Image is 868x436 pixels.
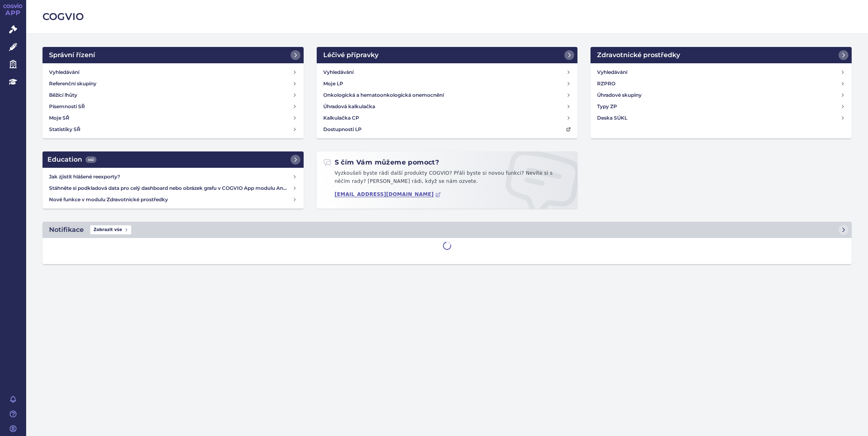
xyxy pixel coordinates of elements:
a: Typy ZP [594,101,848,112]
h4: Referenční skupiny [49,80,96,88]
h2: Notifikace [49,225,84,235]
a: Úhradová kalkulačka [320,101,575,112]
a: Referenční skupiny [46,78,300,89]
a: Vyhledávání [594,67,848,78]
span: 442 [85,156,96,163]
a: Statistiky SŘ [46,124,300,135]
a: Léčivé přípravky [317,47,578,63]
a: Moje SŘ [46,112,300,124]
a: Deska SÚKL [594,112,848,124]
h4: Statistiky SŘ [49,125,81,133]
h2: Education [47,155,96,165]
a: Stáhněte si podkladová data pro celý dashboard nebo obrázek grafu v COGVIO App modulu Analytics [46,182,300,194]
h2: Zdravotnické prostředky [597,50,680,60]
a: Vyhledávání [46,67,300,78]
h2: Správní řízení [49,50,95,60]
a: Dostupnosti LP [320,124,575,135]
p: Vyzkoušeli byste rádi další produkty COGVIO? Přáli byste si novou funkci? Nevíte si s něčím rady?... [323,169,571,189]
a: NotifikaceZobrazit vše [43,222,852,238]
h4: Vyhledávání [323,68,353,76]
h2: Léčivé přípravky [323,50,378,60]
a: Běžící lhůty [46,89,300,101]
h4: Vyhledávání [597,68,627,76]
h4: Dostupnosti LP [323,125,362,133]
h4: Kalkulačka CP [323,114,359,122]
h4: Vyhledávání [49,68,79,76]
span: Zobrazit vše [90,225,131,234]
h2: COGVIO [43,10,852,24]
h4: Úhradová kalkulačka [323,102,375,111]
h4: Písemnosti SŘ [49,102,85,111]
a: Kalkulačka CP [320,112,575,124]
a: Moje LP [320,78,575,89]
h4: Úhradové skupiny [597,91,642,99]
h4: Deska SÚKL [597,114,627,122]
h4: Typy ZP [597,102,617,111]
h4: Nové funkce v modulu Zdravotnické prostředky [49,196,292,204]
a: Vyhledávání [320,67,575,78]
a: RZPRO [594,78,848,89]
h4: Moje LP [323,80,343,88]
a: Education442 [43,151,304,168]
h4: Moje SŘ [49,114,69,122]
a: Jak zjistit hlášené reexporty? [46,171,300,182]
h4: Stáhněte si podkladová data pro celý dashboard nebo obrázek grafu v COGVIO App modulu Analytics [49,184,292,192]
a: Úhradové skupiny [594,89,848,101]
h2: S čím Vám můžeme pomoct? [323,158,439,167]
h4: Jak zjistit hlášené reexporty? [49,173,292,181]
a: Písemnosti SŘ [46,101,300,112]
a: Onkologická a hematoonkologická onemocnění [320,89,575,101]
a: Správní řízení [43,47,304,63]
a: Zdravotnické prostředky [591,47,852,63]
h4: RZPRO [597,80,615,88]
h4: Onkologická a hematoonkologická onemocnění [323,91,444,99]
h4: Běžící lhůty [49,91,77,99]
a: [EMAIL_ADDRESS][DOMAIN_NAME] [335,191,441,198]
a: Nové funkce v modulu Zdravotnické prostředky [46,194,300,205]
